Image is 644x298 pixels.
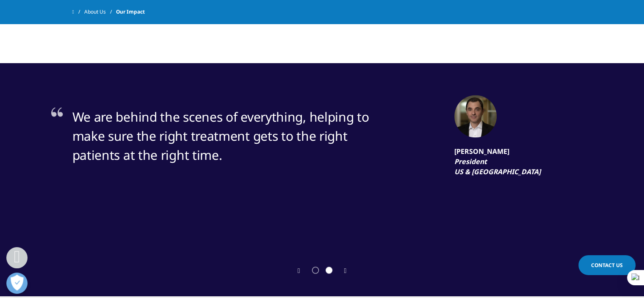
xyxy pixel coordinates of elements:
span: Go to slide 2 [326,267,332,273]
a: About Us [84,4,116,19]
div: Next slide [336,267,347,274]
a: Contact Us [578,255,636,275]
h6: [PERSON_NAME] [454,146,572,177]
span: Our Impact [116,4,145,19]
div: We are behind the scenes of everything, helping to make sure the right treatment gets to the righ... [72,107,393,164]
span: Go to slide 1 [312,267,319,273]
em: President US & [GEOGRAPHIC_DATA] [454,157,541,176]
span: Contact Us [591,262,623,269]
img: quotes.png [51,107,65,118]
div: Previous slide [298,267,309,274]
button: Abrir preferencias [6,273,28,294]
